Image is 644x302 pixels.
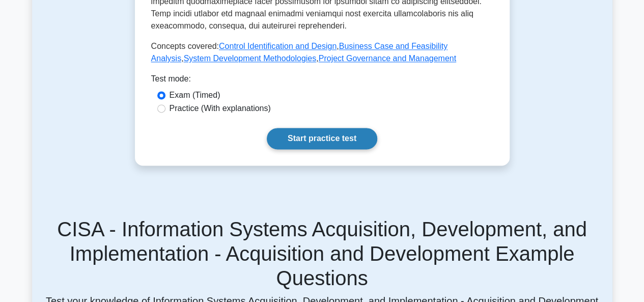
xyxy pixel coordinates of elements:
a: System Development Methodologies [184,54,317,63]
a: Project Governance and Management [319,54,456,63]
label: Practice (With explanations) [170,102,271,115]
div: Test mode: [151,73,493,89]
p: Concepts covered: , , , [151,40,493,65]
a: Start practice test [267,128,377,149]
a: Control Identification and Design [219,42,337,50]
h5: CISA - Information Systems Acquisition, Development, and Implementation - Acquisition and Develop... [38,217,606,290]
label: Exam (Timed) [170,89,220,101]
